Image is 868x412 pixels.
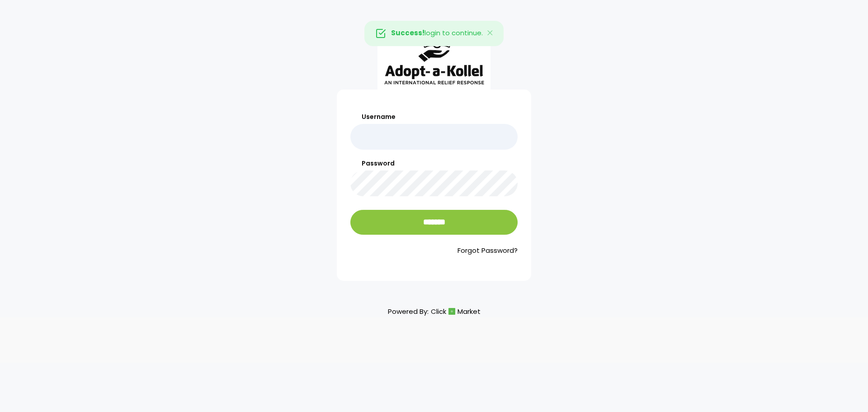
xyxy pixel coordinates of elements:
div: login to continue. [364,21,504,46]
label: Username [350,112,518,122]
label: Password [350,159,518,168]
strong: Success! [391,28,425,38]
img: cm_icon.png [448,308,455,315]
button: Close [477,21,504,46]
a: ClickMarket [431,305,481,317]
a: Forgot Password? [350,246,518,256]
img: aak_logo_sm.jpeg [377,24,491,90]
p: Powered By: [388,305,481,317]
